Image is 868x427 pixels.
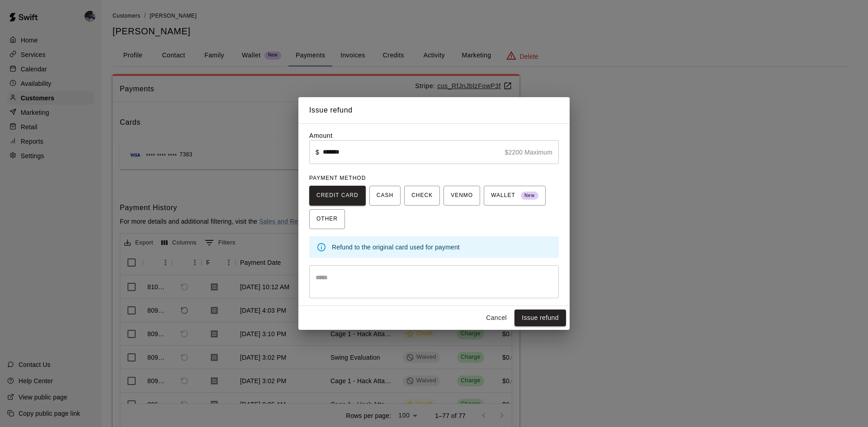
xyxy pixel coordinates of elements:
[443,186,480,206] button: VENMO
[482,310,511,326] button: Cancel
[309,132,333,139] label: Amount
[404,186,440,206] button: CHECK
[369,186,401,206] button: CASH
[491,188,538,203] span: WALLET
[316,148,319,157] p: $
[484,186,546,206] button: WALLET New
[309,186,366,206] button: CREDIT CARD
[298,97,570,123] h2: Issue refund
[309,175,366,181] span: PAYMENT METHOD
[309,209,345,229] button: OTHER
[316,188,359,203] span: CREDIT CARD
[451,188,473,203] span: VENMO
[332,239,552,255] div: Refund to the original card used for payment
[411,188,433,203] span: CHECK
[505,148,552,157] p: $2200 Maximum
[514,310,566,326] button: Issue refund
[316,212,338,226] span: OTHER
[521,190,538,202] span: New
[377,188,393,203] span: CASH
